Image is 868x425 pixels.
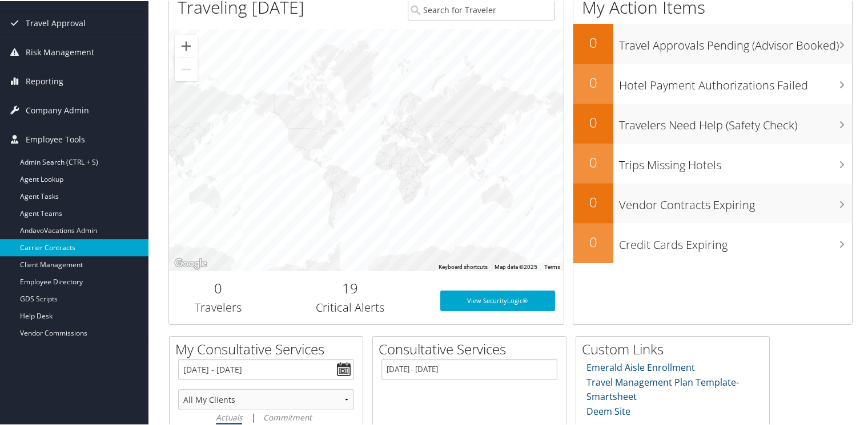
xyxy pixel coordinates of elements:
[216,411,242,422] i: Actuals
[439,262,488,270] button: Keyboard shortcuts
[573,112,613,131] h2: 0
[175,34,198,56] button: Zoom in
[586,375,739,402] a: Travel Management Plan Template- Smartsheet
[573,152,613,171] h2: 0
[172,255,210,270] img: Google
[26,37,94,66] span: Risk Management
[573,103,852,142] a: 0Travelers Need Help (Safety Check)
[544,263,560,269] a: Terms (opens in new tab)
[619,190,852,212] h3: Vendor Contracts Expiring
[619,71,852,92] h3: Hotel Payment Authorizations Failed
[440,289,554,310] a: View SecurityLogic®
[586,360,695,373] a: Emerald Aisle Enrollment
[573,231,613,251] h2: 0
[586,404,630,416] a: Deem Site
[582,338,769,358] h2: Custom Links
[379,338,566,358] h2: Consultative Services
[573,63,852,103] a: 0Hotel Payment Authorizations Failed
[175,57,198,80] button: Zoom out
[619,230,852,252] h3: Credit Cards Expiring
[573,142,852,182] a: 0Trips Missing Hotels
[175,338,363,358] h2: My Consultative Services
[178,277,259,297] h2: 0
[573,72,613,91] h2: 0
[619,150,852,172] h3: Trips Missing Hotels
[178,409,354,423] div: |
[26,124,85,153] span: Employee Tools
[619,111,852,132] h3: Travelers Need Help (Safety Check)
[26,95,89,124] span: Company Admin
[26,8,86,36] span: Travel Approval
[172,255,210,270] a: Open this area in Google Maps (opens a new window)
[26,66,63,95] span: Reporting
[573,32,613,51] h2: 0
[178,299,259,314] h3: Travelers
[276,299,424,314] h3: Critical Alerts
[263,411,312,422] i: Commitment
[276,277,424,297] h2: 19
[573,191,613,211] h2: 0
[619,31,852,52] h3: Travel Approvals Pending (Advisor Booked)
[573,182,852,222] a: 0Vendor Contracts Expiring
[495,263,537,269] span: Map data ©2025
[573,23,852,63] a: 0Travel Approvals Pending (Advisor Booked)
[573,222,852,262] a: 0Credit Cards Expiring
